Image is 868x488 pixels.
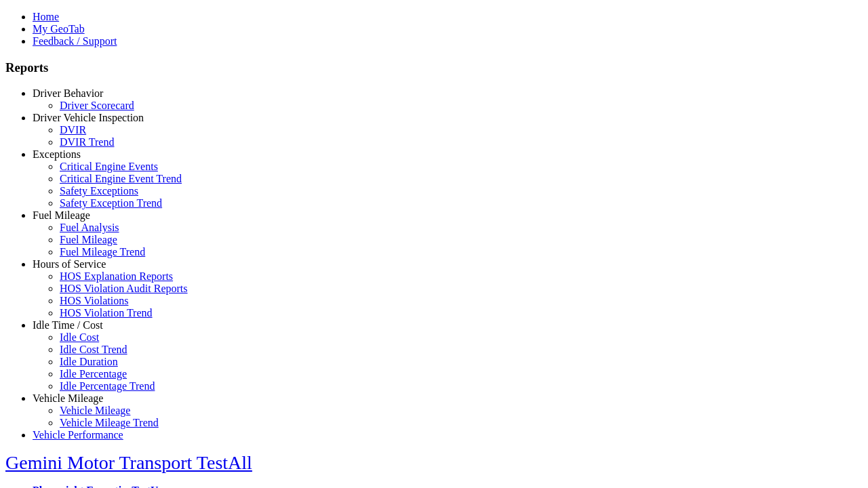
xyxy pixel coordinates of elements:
[60,344,127,355] a: Idle Cost Trend
[60,222,119,233] a: Fuel Analysis
[60,246,145,258] a: Fuel Mileage Trend
[33,112,144,123] a: Driver Vehicle Inspection
[33,319,103,331] a: Idle Time / Cost
[60,331,99,343] a: Idle Cost
[60,173,182,184] a: Critical Engine Event Trend
[60,136,114,148] a: DVIR Trend
[33,392,103,404] a: Vehicle Mileage
[60,307,153,319] a: HOS Violation Trend
[33,11,59,22] a: Home
[60,270,173,282] a: HOS Explanation Reports
[60,161,158,172] a: Critical Engine Events
[60,368,127,380] a: Idle Percentage
[60,356,118,367] a: Idle Duration
[60,417,159,428] a: Vehicle Mileage Trend
[60,124,86,136] a: DVIR
[60,197,162,209] a: Safety Exception Trend
[33,258,106,270] a: Hours of Service
[60,100,134,111] a: Driver Scorecard
[5,60,863,75] h3: Reports
[60,234,117,245] a: Fuel Mileage
[5,452,252,473] a: Gemini Motor Transport TestAll
[60,283,188,294] a: HOS Violation Audit Reports
[33,23,85,35] a: My GeoTab
[33,429,123,441] a: Vehicle Performance
[60,405,130,416] a: Vehicle Mileage
[60,380,155,392] a: Idle Percentage Trend
[33,148,81,160] a: Exceptions
[60,185,138,197] a: Safety Exceptions
[33,209,90,221] a: Fuel Mileage
[60,295,128,306] a: HOS Violations
[33,35,117,47] a: Feedback / Support
[33,87,103,99] a: Driver Behavior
